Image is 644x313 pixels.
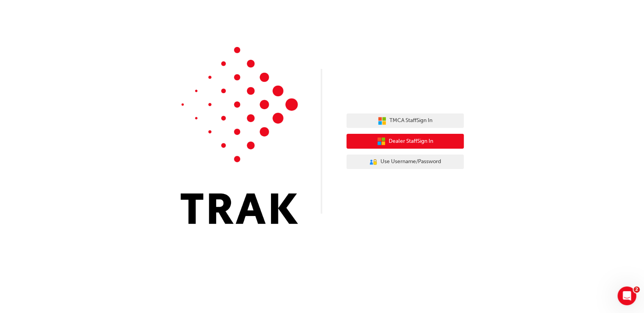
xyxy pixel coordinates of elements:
[389,137,433,146] span: Dealer Staff Sign In
[346,113,464,128] button: TMCA StaffSign In
[633,286,640,293] span: 2
[181,47,298,224] img: Trak
[380,157,441,166] span: Use Username/Password
[389,116,432,125] span: TMCA Staff Sign In
[617,286,636,305] iframe: Intercom live chat
[346,155,464,169] button: Use Username/Password
[346,134,464,149] button: Dealer StaffSign In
